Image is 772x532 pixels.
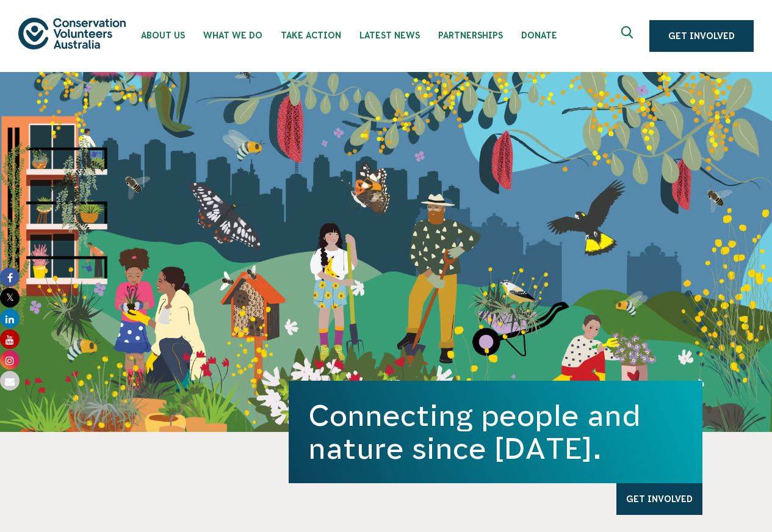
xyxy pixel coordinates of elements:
span: Partnerships [438,31,503,40]
h1: Connecting people and nature since [DATE]. [308,399,683,465]
span: Expand search box [621,26,637,46]
span: What We Do [203,31,262,40]
span: Take Action [281,31,341,40]
a: Get Involved [616,483,702,515]
span: Latest News [359,31,420,40]
img: logo.svg [18,18,126,49]
a: Get Involved [649,20,754,52]
span: Donate [521,31,557,40]
button: Expand search box Close search box [614,21,643,51]
span: About Us [141,31,185,40]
